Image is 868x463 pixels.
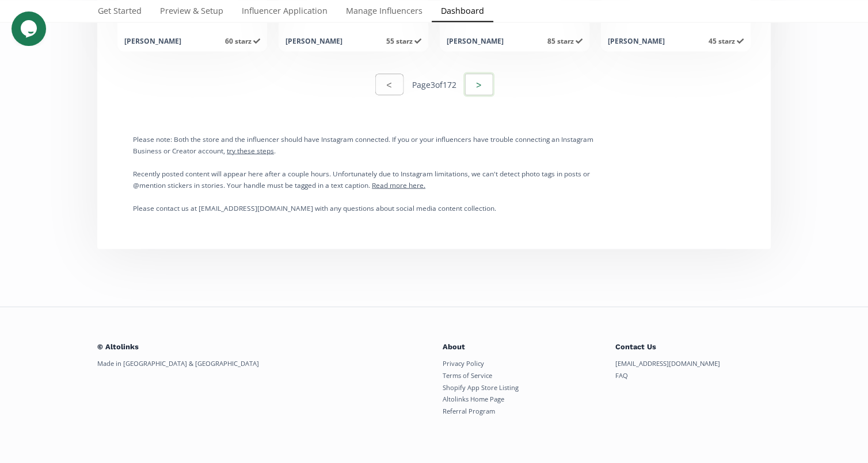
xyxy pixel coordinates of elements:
[412,79,456,91] div: Page 3 of 172
[443,407,495,415] a: Referral Program
[615,335,771,359] h3: Contact Us
[12,11,48,46] iframe: chat widget
[133,134,593,155] small: Please note: Both the store and the influencer should have Instagram connected. If you or your in...
[615,359,720,368] a: [EMAIL_ADDRESS][DOMAIN_NAME]
[443,383,519,392] a: Shopify App Store Listing
[443,371,492,380] a: Terms of Service
[97,335,425,359] h3: © Altolinks
[615,371,628,380] a: FAQ
[447,36,504,46] div: [PERSON_NAME]
[285,36,342,46] div: [PERSON_NAME]
[133,169,590,190] small: Recently posted content will appear here after a couple hours. Unfortunately due to Instagram lim...
[227,146,274,155] a: try these steps
[124,36,181,46] div: [PERSON_NAME]
[133,203,496,213] small: Please contact us at [EMAIL_ADDRESS][DOMAIN_NAME] with any questions about social media content c...
[443,359,484,368] a: Privacy Policy
[608,36,665,46] div: [PERSON_NAME]
[443,335,598,359] h3: About
[225,36,260,46] span: 60 starz
[97,359,425,368] div: Made in [GEOGRAPHIC_DATA] & [GEOGRAPHIC_DATA]
[709,36,744,46] span: 45 starz
[372,180,425,190] a: Read more here.
[375,74,403,95] button: <
[547,36,583,46] span: 85 starz
[386,36,421,46] span: 55 starz
[443,395,504,403] a: Altolinks Home Page
[463,72,494,97] button: >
